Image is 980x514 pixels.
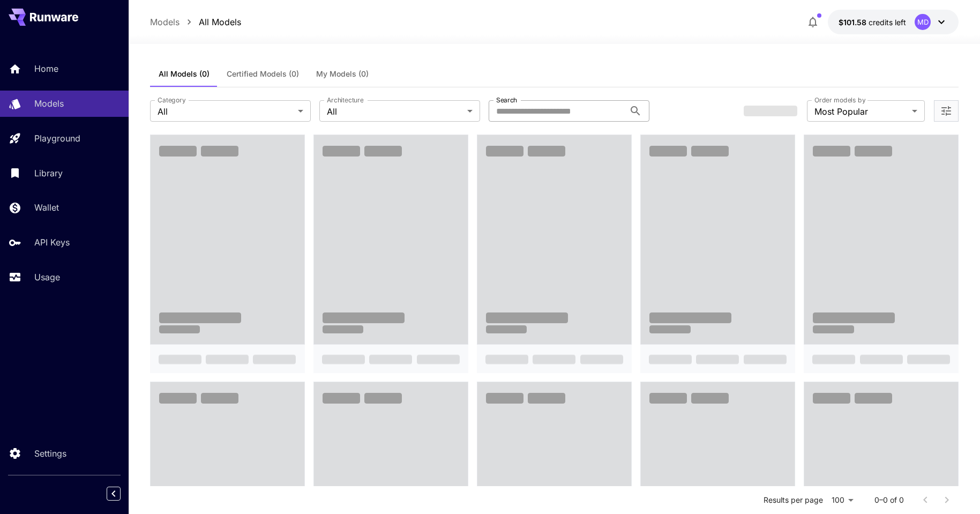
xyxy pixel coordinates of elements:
button: Open more filters [940,105,953,118]
span: All [158,105,294,118]
span: All [327,105,463,118]
p: Library [34,167,63,180]
a: All Models [199,16,241,28]
div: MD [915,14,931,30]
div: $101.58453 [839,17,906,28]
label: Search [496,95,517,105]
div: 100 [827,492,857,508]
span: My Models (0) [316,69,369,79]
span: credits left [869,18,906,27]
label: Category [158,95,186,105]
span: Most Popular [814,105,908,118]
p: 0–0 of 0 [874,495,904,505]
p: Playground [34,132,80,145]
label: Architecture [327,95,363,105]
span: All Models (0) [159,69,210,79]
div: Collapse sidebar [115,484,129,503]
p: Home [34,62,58,75]
p: Settings [34,447,66,460]
p: Models [34,97,64,110]
button: Collapse sidebar [107,487,121,501]
label: Order models by [814,95,865,105]
p: Wallet [34,201,59,214]
button: $101.58453MD [828,10,959,34]
nav: breadcrumb [150,16,241,28]
p: Usage [34,271,60,284]
p: API Keys [34,236,70,249]
p: Results per page [764,495,823,505]
span: $101.58 [839,18,869,27]
span: Certified Models (0) [227,69,299,79]
a: Models [150,16,179,28]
